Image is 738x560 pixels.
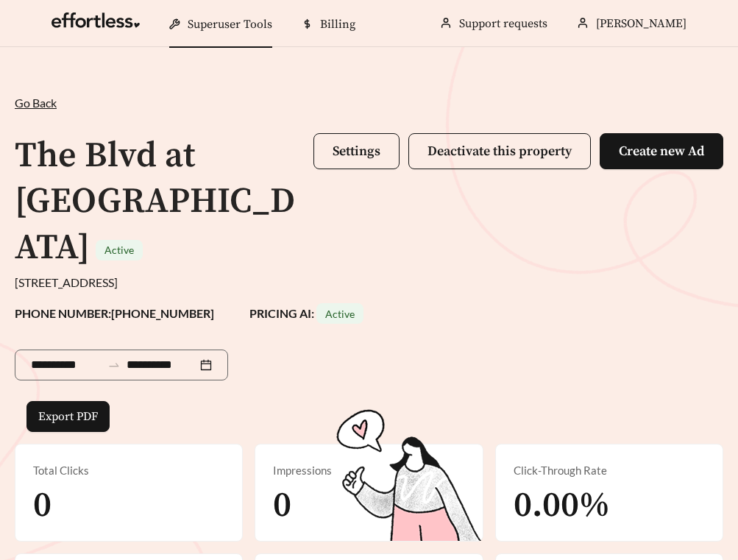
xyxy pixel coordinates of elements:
span: Superuser Tools [188,17,272,32]
span: Export PDF [38,408,98,425]
span: swap-right [107,358,121,372]
span: Billing [320,17,355,32]
h1: The Blvd at [GEOGRAPHIC_DATA] [15,134,295,270]
button: Create new Ad [600,133,723,169]
strong: PHONE NUMBER: [PHONE_NUMBER] [15,306,214,320]
div: Total Clicks [33,462,224,479]
div: Impressions [273,462,464,479]
button: Deactivate this property [408,133,591,169]
span: Go Back [15,96,57,110]
span: 0 [33,483,52,528]
span: 0 [273,483,291,528]
button: Settings [313,133,400,169]
button: Export PDF [26,401,110,432]
span: Active [104,244,134,256]
span: Deactivate this property [427,143,572,160]
div: Click-Through Rate [514,462,705,479]
div: [STREET_ADDRESS] [15,274,723,291]
strong: PRICING AI: [249,306,363,320]
span: 0.00% [514,483,610,528]
a: Support requests [459,16,547,31]
span: Settings [333,143,380,160]
span: [PERSON_NAME] [596,16,686,31]
span: Create new Ad [619,143,704,160]
span: Active [325,308,355,320]
span: to [107,358,121,372]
